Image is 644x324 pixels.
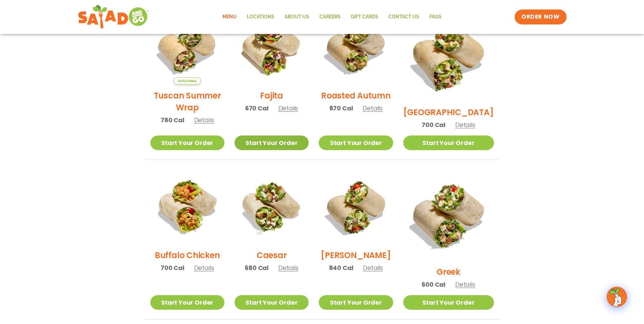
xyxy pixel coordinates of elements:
img: Product photo for Buffalo Chicken Wrap [150,170,224,244]
h2: Tuscan Summer Wrap [150,90,224,113]
a: Contact Us [383,9,424,25]
a: ORDER NOW [515,10,566,24]
a: Locations [242,9,279,25]
h2: Fajita [260,90,283,102]
span: 700 Cal [422,120,445,129]
a: Start Your Order [235,295,309,310]
span: 600 Cal [422,280,445,289]
a: Start Your Order [319,295,393,310]
a: Start Your Order [319,136,393,150]
h2: [GEOGRAPHIC_DATA] [403,106,494,118]
img: Product photo for Fajita Wrap [235,11,309,85]
a: GIFT CARDS [346,9,383,25]
span: Details [194,116,214,124]
h2: Roasted Autumn [321,90,391,102]
span: 780 Cal [161,115,184,125]
img: wpChatIcon [607,287,626,306]
span: Details [455,121,475,129]
img: new-SAG-logo-768×292 [78,3,149,31]
h2: Buffalo Chicken [155,249,220,261]
span: Details [278,104,298,112]
span: Details [278,264,298,272]
img: Product photo for Roasted Autumn Wrap [319,11,393,85]
span: 870 Cal [329,104,353,113]
img: Product photo for BBQ Ranch Wrap [403,11,494,101]
span: 670 Cal [245,104,269,113]
img: Product photo for Cobb Wrap [319,170,393,244]
h2: Caesar [257,249,287,261]
a: Menu [217,9,242,25]
span: 680 Cal [245,263,269,272]
nav: Menu [217,9,447,25]
span: Details [194,264,214,272]
span: 840 Cal [329,263,353,272]
span: 700 Cal [161,263,184,272]
img: Product photo for Tuscan Summer Wrap [150,11,224,85]
h2: Greek [437,266,460,278]
a: About Us [279,9,314,25]
span: ORDER NOW [521,13,559,21]
span: Details [363,104,383,112]
a: FAQs [424,9,447,25]
a: Start Your Order [235,136,309,150]
a: Start Your Order [150,295,224,310]
img: Product photo for Caesar Wrap [235,170,309,244]
span: Details [363,264,383,272]
a: Careers [314,9,346,25]
a: Start Your Order [150,136,224,150]
h2: [PERSON_NAME] [321,249,391,261]
a: Start Your Order [403,295,494,310]
span: Details [455,280,475,289]
img: Product photo for Greek Wrap [403,170,494,261]
span: Seasonal [173,77,201,85]
a: Start Your Order [403,136,494,150]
